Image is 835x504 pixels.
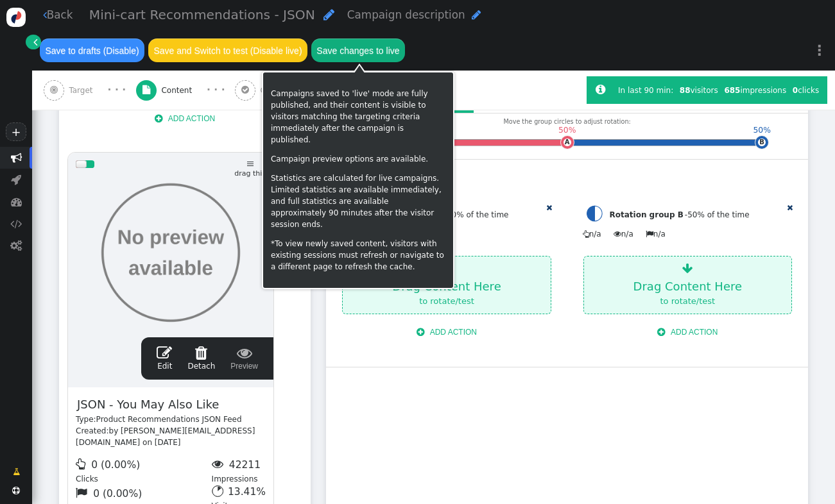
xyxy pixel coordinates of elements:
span:  [230,345,258,360]
div: visitors [676,85,721,96]
div: · · · [207,83,225,97]
span: Content [161,85,196,96]
a:  Target · · · [44,71,136,110]
div: to rotate/test [360,295,533,308]
span:  [142,85,150,94]
span: Product Recommendations JSON Feed [96,415,242,424]
span: n/a [583,230,601,239]
span: Detach [187,345,215,371]
span:  [241,85,249,94]
div: Impressions [212,456,266,485]
span:  [10,218,22,229]
span:  [614,230,621,238]
span:  [596,84,605,96]
span: impressions [724,86,786,95]
div: Clicks [76,456,212,485]
div: - % of the time [583,202,793,228]
div: In last 90 min: [618,85,676,96]
span:  [11,152,22,163]
b: 88 [680,86,691,95]
p: *To view newly saved content, visitors with existing sessions must refresh or navigate to a diffe... [271,238,445,273]
b: 685 [724,86,740,95]
span:  [76,458,89,470]
span:  [417,328,424,337]
button: ADD ACTION [409,323,485,342]
div: Created: [76,425,266,448]
button: Save and Switch to test (Disable live) [148,38,307,62]
a: Preview [230,345,258,372]
button: Save changes to live [311,38,405,62]
a: Detach [187,345,215,372]
div: Type: [76,414,266,425]
span: Preview [230,345,258,372]
span:  [155,114,162,123]
span:  [157,345,172,360]
span: Campaign description [347,8,465,21]
a:  [26,35,41,49]
span:  [657,328,665,337]
span:  [43,10,47,20]
span: QA [261,85,277,96]
span:  [50,85,58,94]
img: logo-icon.svg [6,8,26,27]
p: Campaign preview options are available. [271,153,445,165]
b: 0 [793,86,798,95]
span:  [682,263,693,274]
span:  [472,10,481,20]
td: B [758,139,766,146]
span:  [11,174,21,185]
span:  [12,487,20,494]
span:  [33,37,37,48]
button: ADD ACTION [650,323,725,342]
div: · · · [108,83,126,97]
span: JSON - You May Also Like [76,395,220,414]
div: Move the group circles to adjust rotation: [365,117,770,126]
span:  [787,204,793,212]
span:  [187,345,215,360]
span:  [323,8,334,21]
span:  [646,230,653,238]
a: + [6,122,26,141]
a:  QA [235,71,327,110]
span:  [11,196,22,207]
td: A [564,139,571,146]
div: 50% [750,126,774,134]
div: to rotate/test [601,295,774,308]
a:  [546,202,552,214]
span:  [10,240,22,251]
a: Back [43,7,73,23]
a: Edit [157,345,172,372]
span: 0 (0.00%) [93,488,142,500]
span: drag this [234,162,266,178]
a:  [5,462,28,482]
span: by [PERSON_NAME][EMAIL_ADDRESS][DOMAIN_NAME] on [DATE] [76,426,255,447]
button: Save to drafts (Disable) [40,38,144,62]
p: Statistics are calculated for live campaigns. Limited statistics are available immediately, and f... [271,172,445,230]
span: n/a [646,230,666,239]
span: 42211 [229,459,261,471]
span:  [13,466,20,478]
a: ⋮ [804,31,835,69]
a:  Content · · · [136,71,235,110]
a:  [787,202,793,214]
span: Target [69,85,97,96]
span:  [212,458,227,470]
span: n/a [614,230,633,239]
span: 13.41% [228,486,266,498]
div: Drag Content Here [584,256,791,314]
span:  [546,204,552,212]
span:  [76,487,90,499]
p: Campaigns saved to 'live' mode are fully published, and their content is visible to visitors matc... [271,88,445,146]
button: ADD ACTION [147,108,223,128]
span: Mini-cart Recommendations - JSON [89,7,315,22]
span: clicks [793,86,819,95]
span: 50 [687,210,697,219]
span: Rotation group B [608,208,684,221]
span: 0 (0.00%) [91,459,140,471]
div: 50% [555,126,579,134]
span:  [583,230,589,238]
